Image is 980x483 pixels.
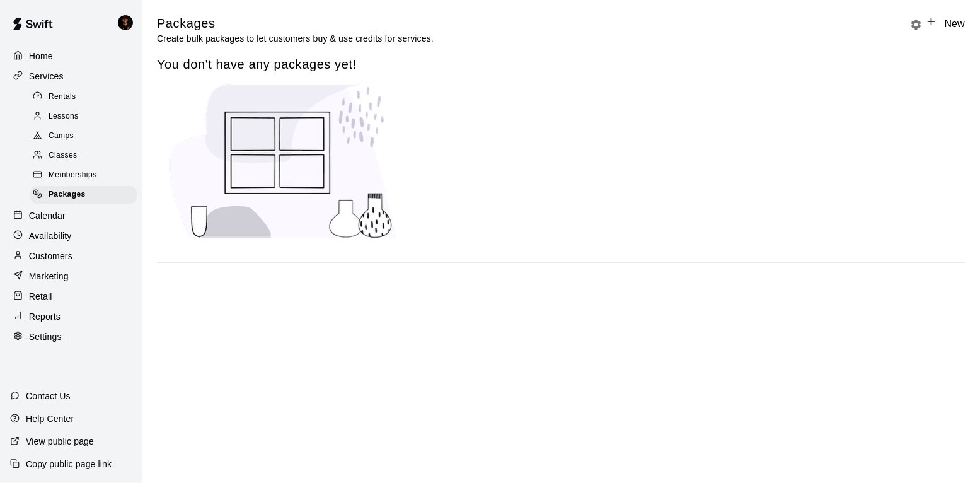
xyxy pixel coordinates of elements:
[30,107,142,126] a: Lessons
[30,147,137,165] div: Classes
[29,250,72,262] p: Customers
[10,206,132,225] a: Calendar
[10,47,132,66] a: Home
[29,290,52,303] p: Retail
[157,73,409,250] img: No package created
[29,230,72,242] p: Availability
[115,10,142,35] div: Chris McFarland
[26,412,74,425] p: Help Center
[30,127,142,146] a: Camps
[10,327,132,346] a: Settings
[26,435,94,448] p: View public page
[118,15,133,30] img: Chris McFarland
[49,169,96,182] span: Memberships
[30,87,142,107] a: Rentals
[10,287,132,306] a: Retail
[29,70,64,83] p: Services
[10,67,132,86] a: Services
[49,91,76,103] span: Rentals
[29,270,69,282] p: Marketing
[157,15,434,32] h5: Packages
[30,166,137,184] div: Memberships
[30,166,142,185] a: Memberships
[10,267,132,286] a: Marketing
[49,149,77,162] span: Classes
[10,226,132,245] a: Availability
[26,390,71,402] p: Contact Us
[30,185,142,205] a: Packages
[30,127,137,145] div: Camps
[30,186,137,204] div: Packages
[30,108,137,125] div: Lessons
[157,32,434,45] p: Create bulk packages to let customers buy & use credits for services.
[157,56,965,73] span: You don't have any packages yet!
[10,307,132,326] a: Reports
[30,146,142,166] a: Classes
[29,209,66,222] p: Calendar
[29,50,53,62] p: Home
[26,458,112,470] p: Copy public page link
[29,330,62,343] p: Settings
[29,310,61,323] p: Reports
[907,15,926,34] button: Packages settings
[49,130,74,143] span: Camps
[10,247,132,265] a: Customers
[49,189,86,201] span: Packages
[926,18,965,29] a: New
[49,110,79,123] span: Lessons
[30,88,137,106] div: Rentals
